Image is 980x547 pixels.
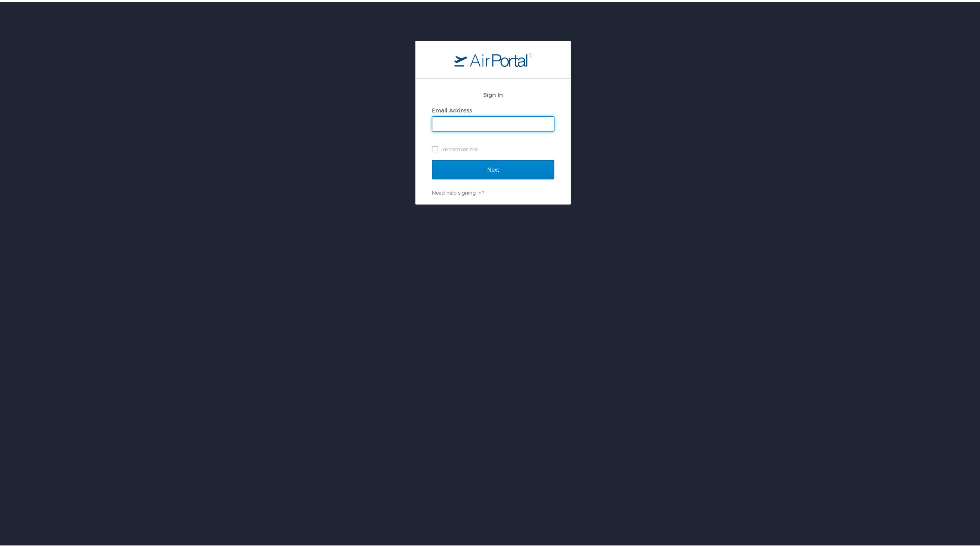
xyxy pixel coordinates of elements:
[432,141,555,153] label: Remember me
[455,51,532,65] img: logo
[432,105,472,112] label: Email Address
[432,158,555,178] input: Next
[432,188,484,194] a: Need help signing in?
[432,88,555,97] h2: Sign In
